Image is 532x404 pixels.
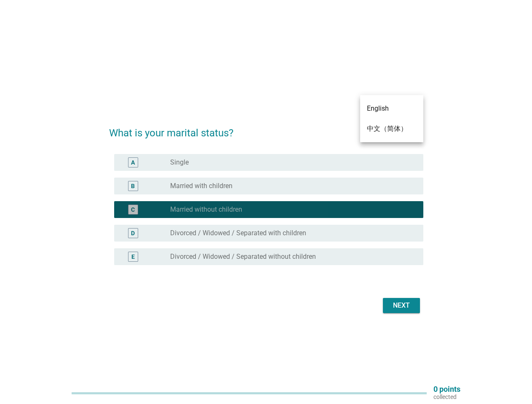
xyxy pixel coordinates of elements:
div: A [131,158,135,167]
i: arrow_drop_down [413,97,423,107]
label: Divorced / Widowed / Separated without children [170,252,316,261]
div: Next [390,300,413,311]
label: Married without children [170,205,242,214]
div: C [131,205,135,214]
div: D [131,229,135,238]
p: collected [433,393,460,401]
div: English [360,98,382,106]
label: Divorced / Widowed / Separated with children [170,229,306,237]
h2: What is your marital status? [109,117,423,141]
div: E [131,252,135,261]
div: B [131,182,135,191]
button: Next [383,298,420,313]
label: Married with children [170,182,233,190]
p: 0 points [433,385,460,393]
label: Single [170,158,189,167]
